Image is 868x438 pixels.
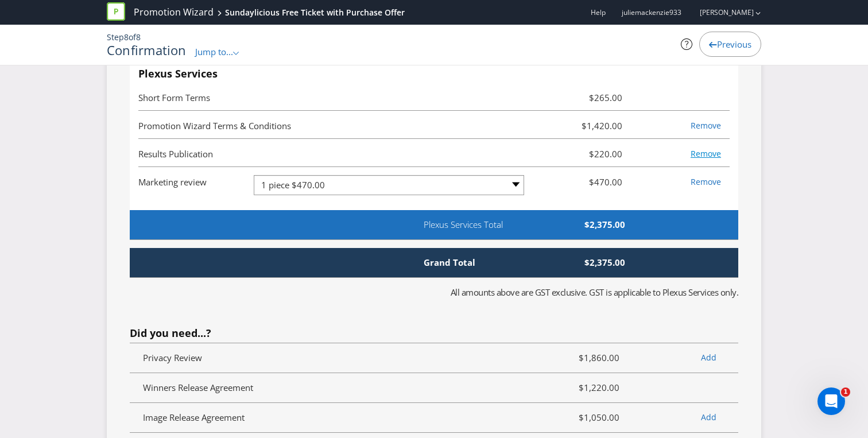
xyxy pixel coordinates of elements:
[688,7,754,17] a: [PERSON_NAME]
[533,175,631,189] span: $470.00
[533,119,631,133] span: $1,420.00
[691,120,721,131] a: Remove
[717,38,751,50] span: Previous
[701,412,716,423] a: Add
[130,328,738,339] h4: Did you need...?
[691,176,721,187] a: Remove
[546,219,633,231] span: $2,375.00
[415,219,547,231] span: Plexus Services Total
[143,352,202,363] span: Privacy Review
[136,32,141,42] span: 8
[533,91,631,104] span: $265.00
[143,382,253,393] span: Winners Release Agreement
[531,410,628,424] span: $1,050.00
[107,32,124,42] span: Step
[533,147,631,161] span: $220.00
[107,43,187,57] h1: Confirmation
[134,6,214,19] a: Promotion Wizard
[531,381,628,394] span: $1,220.00
[622,7,681,17] span: juliemackenzie933
[502,257,634,269] span: $2,375.00
[124,32,129,42] span: 8
[701,352,716,363] a: Add
[195,46,233,57] span: Jump to...
[841,387,850,397] span: 1
[138,176,207,188] span: Marketing review
[129,32,136,42] span: of
[817,387,845,415] iframe: Intercom live chat
[691,148,721,159] a: Remove
[138,148,213,160] span: Results Publication
[138,92,210,103] span: Short Form Terms
[451,286,739,298] span: All amounts above are GST exclusive. GST is applicable to Plexus Services only.
[138,68,730,80] h4: Plexus Services
[591,7,606,17] a: Help
[138,120,291,131] span: Promotion Wizard Terms & Conditions
[531,351,628,365] span: $1,860.00
[143,412,245,423] span: Image Release Agreement
[225,7,405,18] div: Sundaylicious Free Ticket with Purchase Offer
[415,257,502,269] span: Grand Total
